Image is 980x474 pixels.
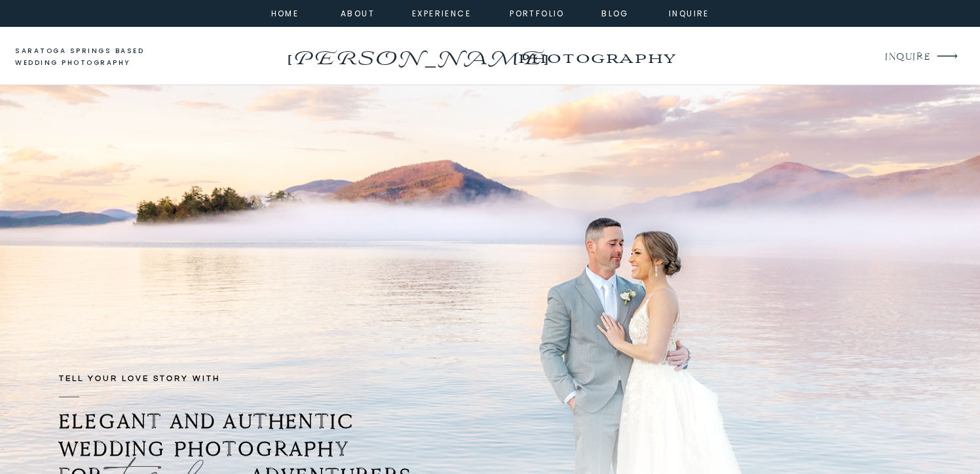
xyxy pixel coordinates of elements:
a: photography [492,39,701,75]
a: Blog [592,7,639,18]
a: INQUIRE [885,49,929,66]
a: portfolio [509,7,565,18]
a: home [267,7,303,18]
a: [PERSON_NAME] [284,43,550,64]
a: about [341,7,370,18]
a: inquire [666,7,713,18]
a: experience [412,7,465,18]
b: TELL YOUR LOVE STORY with [59,374,220,383]
a: saratoga springs based wedding photography [15,45,169,69]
